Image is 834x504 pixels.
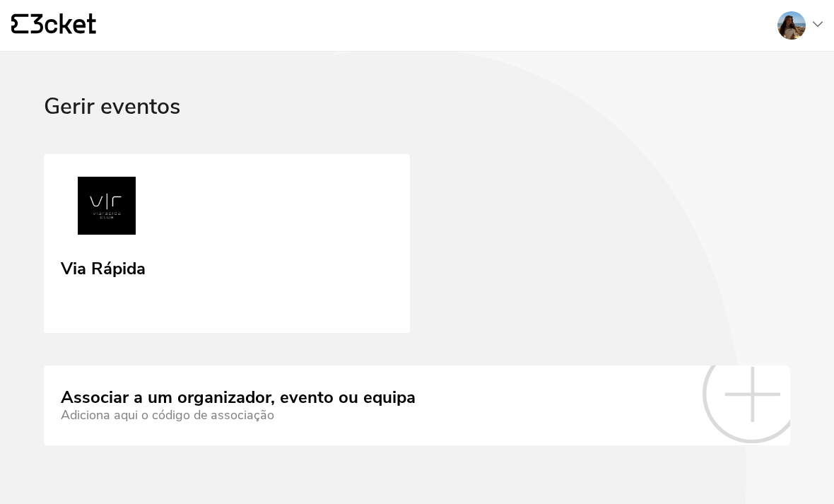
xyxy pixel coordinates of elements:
[61,177,153,240] img: Via Rápida
[44,94,790,154] div: Gerir eventos
[44,365,790,445] a: Associar a um organizador, evento ou equipa Adiciona aqui o código de associação
[11,14,28,34] g: {' '}
[61,408,416,423] div: Adiciona aqui o código de associação
[61,254,146,279] div: Via Rápida
[44,154,410,334] a: Via Rápida Via Rápida
[11,13,96,37] a: {' '}
[61,388,416,408] div: Associar a um organizador, evento ou equipa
